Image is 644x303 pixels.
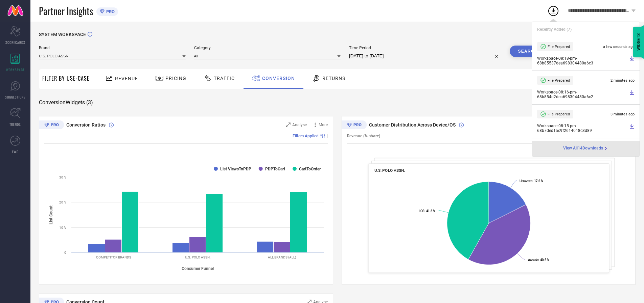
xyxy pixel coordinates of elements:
[39,46,186,50] span: Brand
[419,209,424,213] tspan: IOS
[629,123,635,133] a: Download
[42,74,90,82] span: Filter By Use-Case
[39,32,86,37] span: SYSTEM WORKSPACE
[563,146,608,151] div: Open download page
[265,167,285,171] text: PDPToCart
[349,46,501,50] span: Time Period
[5,40,25,45] span: SCORECARDS
[286,122,291,127] svg: Zoom
[563,146,608,151] a: View All14Downloads
[519,179,532,183] tspan: Unknown
[528,258,549,262] text: : 40.5 %
[327,134,328,138] span: |
[185,255,211,259] text: U.S. POLO ASSN.
[59,175,66,179] text: 30 %
[548,78,570,83] span: File Prepared
[268,255,296,259] text: ALL BRANDS (ALL)
[9,122,21,127] span: TRENDS
[66,122,106,128] span: Conversion Ratios
[299,167,321,171] text: CartToOrder
[537,56,627,65] span: Workspace - 08:18-pm - 68b85537dea698304480a6c3
[105,9,115,14] span: PRO
[349,52,501,60] input: Select time period
[528,258,538,262] tspan: Android
[39,120,64,131] div: Premium
[12,149,19,154] span: FWD
[322,76,345,81] span: Returns
[214,76,235,81] span: Traffic
[49,205,53,224] tspan: List Count
[220,167,251,171] text: List ViewsToPDP
[182,266,214,271] tspan: Consumer Funnel
[342,120,367,131] div: Premium
[537,123,627,133] span: Workspace - 08:15-pm - 68b7ded1ac9f2614018c3d89
[629,56,635,65] a: Download
[603,45,635,49] span: a few seconds ago
[419,209,435,213] text: : 41.8 %
[96,255,131,259] text: COMPETITOR BRANDS
[6,67,25,72] span: WORKSPACE
[165,76,186,81] span: Pricing
[510,46,546,57] button: Search
[563,146,603,151] span: View All 14 Downloads
[611,112,635,116] span: 3 minutes ago
[548,112,570,116] span: File Prepared
[194,46,341,50] span: Category
[64,251,66,254] text: 0
[262,76,295,81] span: Conversion
[629,90,635,99] a: Download
[347,134,380,138] span: Revenue (% share)
[292,122,307,127] span: Analyse
[59,200,66,204] text: 20 %
[115,76,138,81] span: Revenue
[611,78,635,83] span: 2 minutes ago
[537,27,572,32] span: Recently Added ( 7 )
[293,134,319,138] span: Filters Applied
[519,179,543,183] text: : 17.6 %
[39,99,93,106] span: Conversion Widgets ( 3 )
[374,168,405,173] span: U.S. POLO ASSN.
[39,4,93,18] span: Partner Insights
[59,226,66,229] text: 10 %
[369,122,456,128] span: Customer Distribution Across Device/OS
[5,94,26,100] span: SUGGESTIONS
[537,90,627,99] span: Workspace - 08:16-pm - 68b854d2dea698304480a6c2
[319,122,328,127] span: More
[547,5,559,17] div: Open download list
[548,45,570,49] span: File Prepared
